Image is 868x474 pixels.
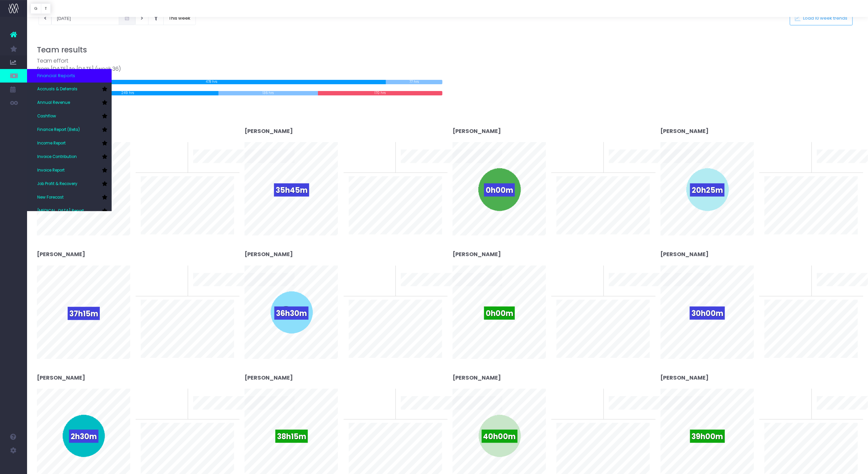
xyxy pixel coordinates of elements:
span: Job Profit & Recovery [37,181,77,187]
span: 0% [379,389,390,400]
span: 10 week trend [401,288,431,295]
span: New Forecast [37,195,64,201]
span: 10 week trend [193,165,224,172]
span: 0h00m [484,307,515,320]
div: Vertical button group [30,3,51,14]
div: Target: Logged time: [32,57,448,95]
div: Team effort from [DATE] to [DATE] (week 36) [37,57,442,73]
button: This week [163,12,196,25]
img: images/default_profile_image.png [8,460,19,471]
div: 478 hrs [37,80,386,84]
span: 10 week trend [609,412,639,419]
span: 40h00m [482,430,518,443]
span: 39h00m [690,430,725,443]
a: Annual Revenue [27,96,112,110]
span: 10 week trend [817,165,847,172]
a: Accruals & Deferrals [27,83,112,96]
span: 10 week trend [401,165,431,172]
div: 136 hrs [219,91,318,95]
span: 0% [379,266,390,277]
span: 0% [587,266,598,277]
a: Finance Report (Beta) [27,123,112,137]
strong: [PERSON_NAME] [661,127,709,135]
span: 0% [172,142,183,153]
span: 35h45m [274,183,309,197]
span: To last week [556,272,584,279]
span: To last week [141,272,168,279]
div: 77 hrs [386,80,442,84]
span: Income Report [37,140,66,146]
span: Finance Report (Beta) [37,127,80,133]
button: T [41,3,51,14]
span: 10 week trend [609,288,639,295]
a: Invoice Report [27,164,112,177]
span: Invoice Contribution [37,154,77,160]
span: 36h30m [274,307,309,320]
span: To last week [349,272,376,279]
a: Invoice Contribution [27,150,112,164]
span: To last week [556,396,584,402]
span: Annual Revenue [37,100,70,106]
span: 0% [172,389,183,400]
span: To last week [764,272,792,279]
div: 249 hrs [37,91,219,95]
a: [MEDICAL_DATA] Report [27,204,112,218]
span: To last week [349,149,376,155]
span: 38h15m [275,430,308,443]
span: 10 week trend [401,412,431,419]
span: Invoice Report [37,167,65,174]
span: 2h30m [69,430,98,443]
span: To last week [349,396,376,402]
span: To last week [141,149,168,155]
span: [MEDICAL_DATA] Report [37,208,84,214]
span: 10 week trend [609,165,639,172]
button: G [30,3,41,14]
h3: Individual results [37,116,859,125]
span: To last week [764,396,792,402]
span: 0% [587,389,598,400]
span: 0% [172,266,183,277]
strong: [PERSON_NAME] [245,250,293,258]
strong: [PERSON_NAME] [37,250,85,258]
span: 30h00m [690,307,725,320]
div: 170 hrs [318,91,442,95]
span: 0% [795,266,806,277]
span: 0% [379,142,390,153]
a: New Forecast [27,191,112,204]
strong: [PERSON_NAME] [453,250,501,258]
strong: [PERSON_NAME] [453,127,501,135]
span: 37h15m [68,307,100,320]
strong: [PERSON_NAME] [453,374,501,382]
span: 0% [795,142,806,153]
span: 20h25m [690,183,725,197]
span: Cashflow [37,113,56,119]
span: 0h00m [484,183,515,197]
strong: [PERSON_NAME] [245,127,293,135]
strong: [PERSON_NAME] [661,374,709,382]
span: To last week [141,396,168,402]
strong: [PERSON_NAME] [661,250,709,258]
span: Financial Reports [37,72,75,79]
span: 10 week trend [817,412,847,419]
button: Load 10 week trends [790,12,853,25]
strong: [PERSON_NAME] [245,374,293,382]
span: 10 week trend [193,288,224,295]
span: 10 week trend [817,288,847,295]
span: Accruals & Deferrals [37,86,77,92]
span: 10 week trend [193,412,224,419]
span: 0% [587,142,598,153]
a: Cashflow [27,110,112,123]
span: 0% [795,389,806,400]
h3: Team results [37,45,859,54]
span: Load 10 week trends [801,16,848,21]
a: Job Profit & Recovery [27,177,112,191]
strong: [PERSON_NAME] [37,374,85,382]
span: To last week [556,149,584,155]
span: To last week [764,149,792,155]
a: Income Report [27,137,112,150]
